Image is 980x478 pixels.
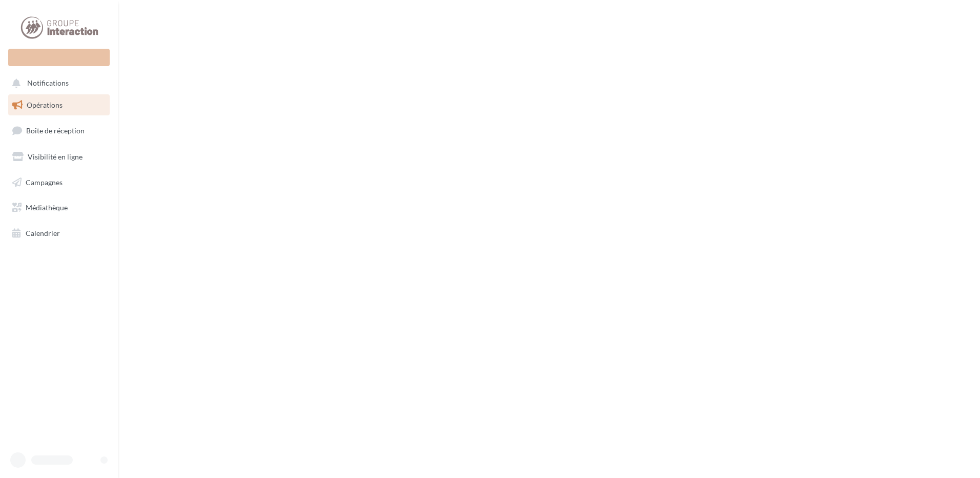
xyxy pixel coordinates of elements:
[26,126,85,135] span: Boîte de réception
[6,172,112,193] a: Campagnes
[8,49,110,66] div: Nouvelle campagne
[6,94,112,116] a: Opérations
[6,197,112,218] a: Médiathèque
[26,229,60,237] span: Calendrier
[28,152,83,161] span: Visibilité en ligne
[6,223,112,244] a: Calendrier
[6,120,112,142] a: Boîte de réception
[27,101,63,109] span: Opérations
[27,79,69,88] span: Notifications
[6,146,112,168] a: Visibilité en ligne
[26,177,63,186] span: Campagnes
[26,203,68,212] span: Médiathèque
